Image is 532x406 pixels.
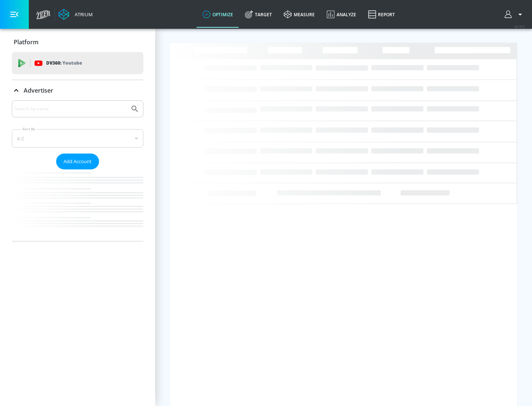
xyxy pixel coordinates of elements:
[21,127,37,131] label: Sort By
[24,86,53,94] p: Advertiser
[72,11,93,18] div: Atrium
[12,169,143,241] nav: list of Advertiser
[12,129,143,148] div: A-Z
[46,59,82,67] p: DV360:
[14,38,38,46] p: Platform
[56,154,99,169] button: Add Account
[514,24,525,28] span: v 4.19.0
[12,80,143,101] div: Advertiser
[62,59,82,67] p: Youtube
[197,1,239,28] a: optimize
[278,1,321,28] a: measure
[15,104,127,114] input: Search by name
[12,32,143,52] div: Platform
[12,52,143,74] div: DV360: Youtube
[239,1,278,28] a: Target
[64,157,92,166] span: Add Account
[12,100,143,241] div: Advertiser
[321,1,362,28] a: Analyze
[58,9,93,20] a: Atrium
[362,1,401,28] a: Report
